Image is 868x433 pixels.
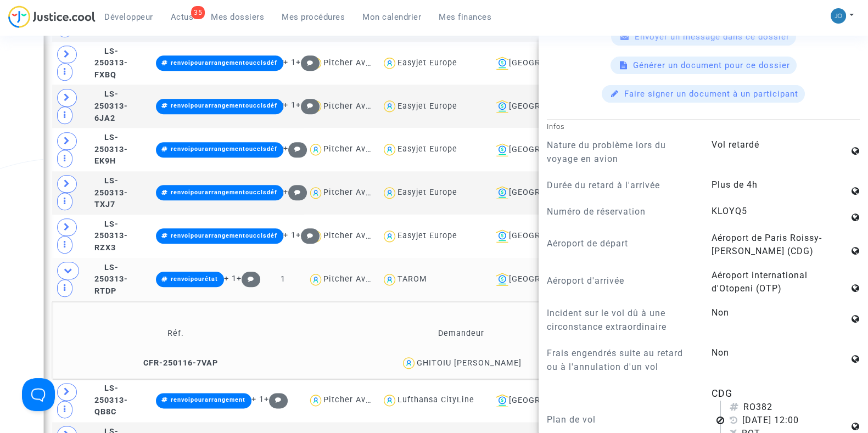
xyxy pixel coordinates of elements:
span: LS-250313-RZX3 [94,220,128,252]
span: Vol retardé [712,139,759,150]
div: Pitcher Avocat [323,231,384,240]
img: icon-user.svg [308,142,324,158]
span: LS-250313-EK9H [94,133,128,166]
span: Développeur [104,12,153,22]
img: icon-banque.svg [496,186,509,199]
td: 1 [262,215,304,258]
div: CDG [712,386,849,401]
a: 35Actus [162,9,203,25]
a: Développeur [96,9,162,25]
img: icon-user.svg [382,392,397,408]
div: Pitcher Avocat [323,144,384,154]
td: Demandeur [295,316,628,352]
div: 35 [191,6,205,19]
img: icon-user.svg [308,185,324,201]
span: Aéroport de Paris Roissy-[PERSON_NAME] (CDG) [712,233,822,256]
p: Numéro de réservation [547,205,695,218]
p: Durée du retard à l'arrivée [547,178,695,192]
td: 1 [262,379,304,422]
td: 1 [262,85,304,128]
img: icon-user.svg [308,392,324,408]
div: [GEOGRAPHIC_DATA] [491,186,585,199]
span: + 1 [224,274,237,283]
img: icon-user.svg [382,228,397,244]
p: Aéroport d'arrivée [547,274,695,288]
span: CFR-250116-7VAP [133,358,218,368]
div: [GEOGRAPHIC_DATA] [491,394,585,407]
span: + [296,230,320,240]
div: Domaine: [DOMAIN_NAME] [29,29,124,37]
div: RO382 [730,401,849,414]
p: Frais engendrés suite au retard ou à l'annulation d'un vol [547,346,695,374]
iframe: Help Scout Beacon - Open [22,378,55,411]
span: LS-250313-TXJ7 [94,176,128,209]
img: icon-user.svg [382,185,397,201]
small: Infos [547,122,565,131]
span: renvoipourarrangementoucclsdéf [171,232,277,239]
img: icon-banque.svg [496,57,509,70]
img: icon-banque.svg [496,100,509,113]
div: Pitcher Avocat [323,395,384,404]
span: + [283,187,307,196]
td: 1 [262,171,304,215]
img: logo_orange.svg [18,18,26,26]
div: v 4.0.25 [31,18,54,26]
div: [GEOGRAPHIC_DATA] [491,100,585,113]
span: + [296,100,320,110]
span: Générer un document pour ce dossier [633,60,790,70]
span: Non [712,347,729,358]
img: icon-user.svg [308,228,324,244]
span: renvoipourarrangementoucclsdéf [171,145,277,153]
span: renvoipourétat [171,275,218,283]
span: + 1 [251,395,264,404]
span: Envoyer un message dans ce dossier [635,32,789,42]
span: renvoipourarrangement [171,396,245,403]
div: [GEOGRAPHIC_DATA] [491,273,585,286]
div: Pitcher Avocat [323,188,384,197]
span: renvoipourarrangementoucclsdéf [171,189,277,196]
img: tab_keywords_by_traffic_grey.svg [125,64,133,72]
span: + [296,58,320,67]
div: [GEOGRAPHIC_DATA] [491,143,585,156]
span: Faire signer un document à un participant [624,89,798,99]
a: Mes finances [430,9,500,25]
span: + 1 [283,100,296,110]
img: icon-user.svg [401,355,417,371]
span: LS-250313-U7XP [94,3,128,36]
img: icon-user.svg [382,272,397,288]
div: GHITOIU [PERSON_NAME] [417,358,522,368]
img: icon-user.svg [382,98,397,114]
span: Mon calendrier [362,12,421,22]
a: Mes procédures [273,9,354,25]
td: 1 [262,128,304,171]
p: Aéroport de départ [547,237,695,250]
a: Mes dossiers [202,9,273,25]
div: Pitcher Avocat [323,58,384,68]
div: [GEOGRAPHIC_DATA] [491,229,585,243]
div: Domaine [57,65,85,72]
p: Plan de vol [547,413,695,426]
span: + [283,144,307,153]
img: icon-banque.svg [496,143,509,156]
img: jc-logo.svg [8,5,96,28]
span: renvoipourarrangementoucclsdéf [171,102,277,109]
p: Nature du problème lors du voyage en avion [547,138,695,166]
span: renvoipourarrangementoucclsdéf [171,59,277,66]
div: Pitcher Avocat [323,102,384,111]
img: icon-banque.svg [496,273,509,286]
span: + [264,395,288,404]
span: Aéroport international d'Otopeni (OTP) [712,270,808,294]
div: Easyjet Europe [397,58,457,68]
td: 1 [262,258,304,301]
div: [GEOGRAPHIC_DATA] [491,57,585,70]
td: Réf. [56,316,295,352]
div: Easyjet Europe [397,102,457,111]
div: Easyjet Europe [397,188,457,197]
img: tab_domain_overview_orange.svg [44,64,53,72]
img: icon-user.svg [308,55,324,71]
img: icon-user.svg [308,98,324,114]
span: + 1 [283,230,296,240]
td: 1 [262,42,304,85]
img: icon-banque.svg [496,394,509,407]
span: LS-250313-QB8C [94,384,128,417]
